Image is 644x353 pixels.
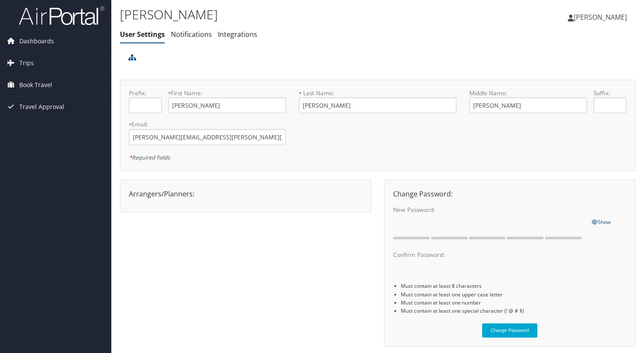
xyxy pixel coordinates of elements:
[592,217,611,226] a: Show
[218,30,257,39] a: Integrations
[401,299,626,307] li: Must contain at least one number
[120,6,464,24] h1: [PERSON_NAME]
[469,89,587,97] label: Middle Name:
[129,154,170,161] em: Required fields
[129,120,286,129] label: Email:
[19,30,54,52] span: Dashboards
[574,12,627,22] span: [PERSON_NAME]
[401,307,626,315] li: Must contain at least one special character (! @ # $)
[393,250,585,259] label: Confirm Password:
[19,96,64,118] span: Travel Approval
[120,30,165,39] a: User Settings
[122,189,369,199] div: Arrangers/Planners:
[393,205,585,214] label: New Password:
[299,89,456,97] label: Last Name:
[129,89,162,97] label: Prefix:
[171,30,212,39] a: Notifications
[482,323,538,338] button: Change Password
[168,89,286,97] label: First Name:
[401,290,626,299] li: Must contain at least one upper case letter
[592,218,611,226] span: Show
[19,6,104,26] img: airportal-logo.png
[19,74,52,96] span: Book Travel
[593,89,626,97] label: Suffix:
[401,282,626,290] li: Must contain at least 8 characters
[568,4,635,30] a: [PERSON_NAME]
[387,189,633,199] div: Change Password:
[19,52,34,74] span: Trips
